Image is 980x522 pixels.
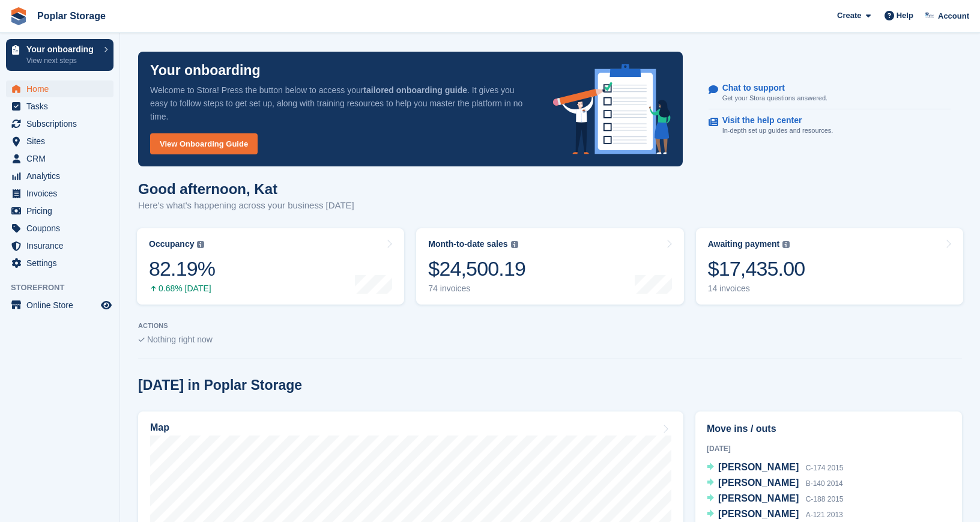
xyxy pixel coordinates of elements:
[138,199,354,213] p: Here's what's happening across your business [DATE]
[26,45,98,53] p: Your onboarding
[511,241,518,248] img: icon-info-grey-7440780725fd019a000dd9b08b2336e03edf1995a4989e88bcd33f0948082b44.svg
[6,168,113,184] a: menu
[707,491,843,507] a: [PERSON_NAME] C-188 2015
[149,284,215,294] div: 0.68% [DATE]
[99,298,113,312] a: Preview store
[150,83,534,123] p: Welcome to Stora! Press the button below to access your . It gives you easy to follow steps to ge...
[26,237,98,254] span: Insurance
[707,460,843,476] a: [PERSON_NAME] C-174 2015
[428,256,525,281] div: $24,500.19
[837,10,861,22] span: Create
[782,241,790,248] img: icon-info-grey-7440780725fd019a000dd9b08b2336e03edf1995a4989e88bcd33f0948082b44.svg
[722,115,824,126] p: Visit the help center
[938,10,969,22] span: Account
[6,220,113,237] a: menu
[428,239,507,249] div: Month-to-date sales
[708,284,805,294] div: 14 invoices
[806,511,843,519] span: A-121 2013
[6,133,113,150] a: menu
[6,115,113,132] a: menu
[718,478,799,488] span: [PERSON_NAME]
[416,228,683,305] a: Month-to-date sales $24,500.19 74 invoices
[26,255,98,272] span: Settings
[6,237,113,254] a: menu
[718,509,799,519] span: [PERSON_NAME]
[6,39,113,71] a: Your onboarding View next steps
[26,55,98,66] p: View next steps
[363,85,467,95] strong: tailored onboarding guide
[149,256,215,281] div: 82.19%
[806,495,844,503] span: C-188 2015
[924,10,936,22] img: Kat Palmer
[722,83,818,93] p: Chat to support
[709,109,951,142] a: Visit the help center In-depth set up guides and resources.
[707,476,843,491] a: [PERSON_NAME] B-140 2014
[722,93,827,103] p: Get your Stora questions answered.
[696,228,963,305] a: Awaiting payment $17,435.00 14 invoices
[26,115,98,132] span: Subscriptions
[553,64,671,154] img: onboarding-info-6c161a55d2c0e0a8cae90662b2fe09162a5109e8cc188191df67fb4f79e88e88.svg
[26,133,98,150] span: Sites
[6,80,113,97] a: menu
[138,181,354,197] h1: Good afternoon, Kat
[709,77,951,110] a: Chat to support Get your Stora questions answered.
[6,98,113,115] a: menu
[137,228,404,305] a: Occupancy 82.19% 0.68% [DATE]
[26,80,98,97] span: Home
[26,168,98,184] span: Analytics
[707,422,951,436] h2: Move ins / outs
[150,64,261,77] p: Your onboarding
[718,493,799,503] span: [PERSON_NAME]
[32,6,110,26] a: Poplar Storage
[197,241,204,248] img: icon-info-grey-7440780725fd019a000dd9b08b2336e03edf1995a4989e88bcd33f0948082b44.svg
[718,462,799,472] span: [PERSON_NAME]
[707,443,951,454] div: [DATE]
[150,133,258,154] a: View Onboarding Guide
[6,185,113,202] a: menu
[26,297,98,314] span: Online Store
[897,10,913,22] span: Help
[708,239,780,249] div: Awaiting payment
[138,322,962,330] p: ACTIONS
[10,7,28,25] img: stora-icon-8386f47178a22dfd0bd8f6a31ec36ba5ce8667c1dd55bd0f319d3a0aa187defe.svg
[149,239,194,249] div: Occupancy
[26,220,98,237] span: Coupons
[150,422,169,433] h2: Map
[708,256,805,281] div: $17,435.00
[11,282,119,294] span: Storefront
[26,98,98,115] span: Tasks
[138,377,302,393] h2: [DATE] in Poplar Storage
[6,297,113,314] a: menu
[806,464,844,472] span: C-174 2015
[6,150,113,167] a: menu
[138,338,145,342] img: blank_slate_check_icon-ba018cac091ee9be17c0a81a6c232d5eb81de652e7a59be601be346b1b6ddf79.svg
[26,185,98,202] span: Invoices
[722,126,833,136] p: In-depth set up guides and resources.
[806,479,843,488] span: B-140 2014
[428,284,525,294] div: 74 invoices
[6,255,113,272] a: menu
[26,202,98,219] span: Pricing
[26,150,98,167] span: CRM
[6,202,113,219] a: menu
[147,335,213,344] span: Nothing right now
